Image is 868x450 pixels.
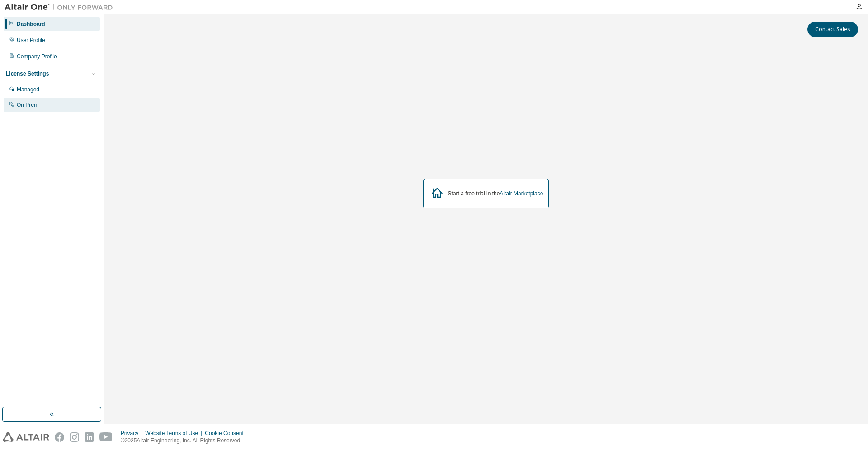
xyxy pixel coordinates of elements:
img: Altair One [5,3,118,12]
p: © 2025 Altair Engineering, Inc. All Rights Reserved. [121,437,249,445]
img: altair_logo.svg [3,432,49,442]
div: Dashboard [17,20,45,28]
div: On Prem [17,101,38,109]
button: Contact Sales [807,22,858,37]
img: linkedin.svg [85,432,94,442]
div: Website Terms of Use [145,430,205,437]
div: Managed [17,86,39,93]
div: Start a free trial in the [448,190,543,197]
div: License Settings [6,70,49,77]
img: youtube.svg [99,432,113,442]
div: User Profile [17,37,45,44]
img: instagram.svg [70,432,79,442]
a: Altair Marketplace [500,190,543,197]
div: Cookie Consent [205,430,249,437]
img: facebook.svg [55,432,64,442]
div: Privacy [121,430,145,437]
div: Company Profile [17,53,57,60]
